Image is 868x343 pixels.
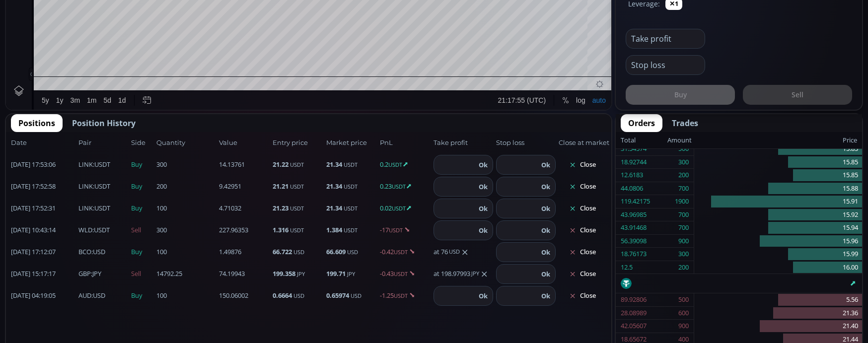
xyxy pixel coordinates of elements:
b: 199.358 [273,269,295,278]
small: JPY [471,270,479,278]
span: Pair [78,138,128,148]
button: Close [559,179,606,195]
div: 500 [678,293,689,306]
b: 21.21 [273,182,289,191]
div: 1 m [83,5,92,13]
div: 200 [678,169,689,182]
div: 21.35 [153,24,169,32]
small: USDT [394,292,408,299]
div: 15.96 [694,235,862,248]
span: 14792.25 [156,269,216,279]
span: PnL [380,138,431,148]
small: USDT [290,161,304,168]
div: 15.92 [694,208,862,222]
div: at 198.97993 [434,269,493,279]
span: 1.49876 [219,247,270,257]
div: 600 [678,307,689,320]
button: Close [559,244,606,260]
small: USDT [394,270,408,277]
b: 66.722 [273,247,292,256]
div: 700 [678,182,689,195]
button: Orders [621,114,662,132]
b: GBP [78,269,91,278]
small: USDT [290,183,304,190]
b: WLD [78,225,92,234]
span: 14.13761 [219,160,270,170]
span: Close at market [559,138,606,148]
span: Buy [131,160,153,170]
button: Ok [476,181,491,192]
button: Ok [538,247,553,258]
button: Ok [538,225,553,236]
b: 1.384 [326,225,342,234]
b: 0.6664 [273,291,292,300]
span: [DATE] 17:53:06 [11,160,75,170]
small: JPY [297,270,305,277]
button: Trades [664,114,706,132]
span: Side [131,138,153,148]
div: 89.92806 [621,293,647,306]
b: 1.316 [273,225,289,234]
small: USDT [392,183,406,190]
div: 1 [50,23,61,32]
b: LINK [78,182,93,191]
div: 700 [678,208,689,221]
span: Buy [131,291,153,301]
span: Take profit [434,138,493,148]
button: Ok [476,290,491,301]
div: Chainlink [60,23,99,32]
span: :USDT [78,225,110,235]
div: 700 [678,221,689,234]
div: 21.36 [694,307,862,320]
b: 21.23 [273,204,289,212]
button: Close [559,266,606,282]
span: 74.19943 [219,269,270,279]
b: 21.22 [273,160,289,169]
button: Close [559,222,606,238]
div: O [123,24,129,32]
span: [DATE] 10:43:14 [11,225,75,235]
div: 44.0806 [621,182,643,195]
div: 119.42175 [621,195,650,208]
span: [DATE] 17:12:07 [11,247,75,257]
small: USDT [394,248,408,256]
div: 1900 [675,195,689,208]
span: :USD [78,247,105,257]
div: 21.40 [694,320,862,333]
div: 200 [678,261,689,274]
small: USDT [344,205,358,212]
span: 100 [156,247,216,257]
button: Ok [538,181,553,192]
button: Positions [11,114,63,132]
span: :USD [78,291,105,301]
div: 15.94 [694,221,862,235]
span: Trades [672,117,698,129]
b: 21.34 [326,182,342,191]
small: JPY [347,270,355,277]
span: :USDT [78,182,110,192]
span: Sell [131,225,153,235]
b: BCO [78,247,91,256]
div: 21.32 [129,24,145,32]
b: 199.71 [326,269,346,278]
button: Close [559,157,606,173]
div: 15.91 [694,195,862,208]
span: 300 [156,160,216,170]
small: USDT [388,161,402,168]
button: Ok [538,290,553,301]
small: USD [293,248,304,256]
b: 21.34 [326,160,342,169]
small: USDT [290,226,304,234]
div: 900 [678,235,689,248]
button: Ok [538,159,553,170]
b: LINK [78,204,93,212]
div: 15.85 [694,156,862,169]
b: LINK [78,160,93,169]
span: Date [11,138,75,148]
b: 0.65974 [326,291,349,300]
span: -1.25 [380,291,431,301]
div: C [196,24,201,32]
span: [DATE] 04:19:05 [11,291,75,301]
div: 42.05607 [621,320,647,333]
div: Price [692,134,857,147]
